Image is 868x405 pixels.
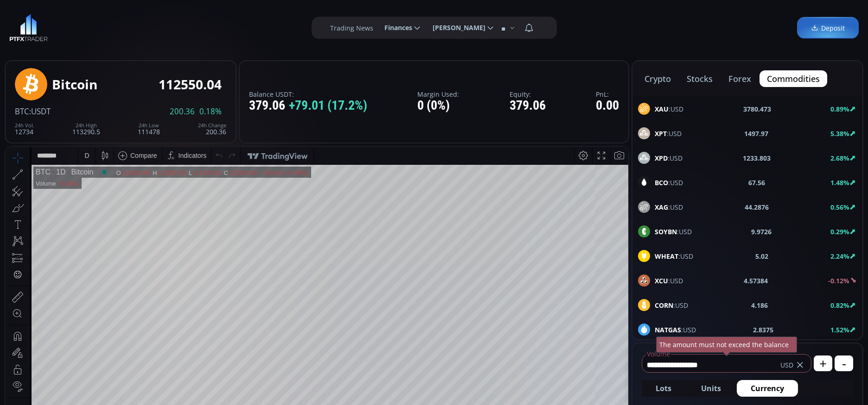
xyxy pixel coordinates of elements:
[679,70,720,87] button: stocks
[751,227,772,237] b: 9.9726
[510,99,546,113] div: 379.06
[198,123,226,128] div: 24h Change
[45,21,60,30] div: 1D
[751,383,784,394] span: Currency
[828,276,849,285] b: -0.12%
[797,17,859,39] a: Deposit
[15,106,29,117] span: BTC
[743,153,771,163] b: 1233.803
[30,33,50,40] div: Volume
[655,276,668,285] b: XCU
[655,276,683,286] span: :USD
[159,77,222,92] div: 112550.04
[125,5,152,12] div: Compare
[95,21,103,30] div: Market open
[655,129,667,138] b: XPT
[687,380,735,397] button: Units
[656,336,797,353] div: The amount must not exceed the balance
[655,227,692,237] span: :USD
[780,360,793,370] span: USD
[830,178,849,187] b: 1.48%
[170,107,195,116] span: 200.36
[72,123,100,128] div: 24h High
[173,5,201,12] div: Indicators
[198,123,226,135] div: 200.36
[378,19,412,37] span: Finances
[655,252,678,261] b: WHEAT
[655,154,668,162] b: XPD
[753,325,773,335] b: 2.8375
[29,106,51,117] span: :USDT
[147,23,152,30] div: H
[138,123,160,128] div: 24h Low
[655,325,681,334] b: NATGAS
[596,99,619,113] div: 0.00
[830,105,849,113] b: 0.89%
[655,227,677,236] b: SOYBN
[830,203,849,212] b: 0.56%
[72,123,100,135] div: 113290.5
[9,14,48,42] img: LOGO
[54,33,73,40] div: 9.291K
[596,91,619,98] label: PnL:
[830,301,849,310] b: 0.82%
[656,383,671,394] span: Lots
[721,70,759,87] button: forex
[249,91,367,98] label: Balance USDT:
[655,105,669,113] b: XAU
[655,251,693,261] span: :USD
[655,129,682,138] span: :USD
[759,70,827,87] button: commodities
[748,178,765,187] b: 67.56
[637,70,678,87] button: crypto
[15,123,34,128] div: 24h Vol.
[655,104,683,114] span: :USD
[426,19,485,37] span: [PERSON_NAME]
[138,123,160,135] div: 111478
[655,325,696,335] span: :USD
[417,91,459,98] label: Margin Used:
[199,107,222,116] span: 0.18%
[30,21,45,30] div: BTC
[751,300,768,310] b: 4.186
[289,99,367,113] span: +79.01 (17.2%)
[254,23,302,30] div: −100.95 (−0.09%)
[655,301,673,310] b: CORN
[15,123,34,135] div: 12734
[116,23,144,30] div: 112650.99
[835,355,853,371] button: -
[830,154,849,162] b: 2.68%
[510,91,546,98] label: Equity:
[223,23,251,30] div: 112550.04
[110,23,115,30] div: O
[811,23,845,33] span: Deposit
[830,252,849,261] b: 2.24%
[830,227,849,236] b: 0.29%
[218,23,223,30] div: C
[755,251,768,261] b: 5.02
[249,99,367,113] div: 379.06
[52,77,97,92] div: Bitcoin
[60,21,88,30] div: Bitcoin
[655,203,668,212] b: XAG
[183,23,187,30] div: L
[655,300,688,310] span: :USD
[21,379,26,392] div: Hide Drawings Toolbar
[330,23,373,33] label: Trading News
[417,99,459,113] div: 0 (0%)
[744,129,768,138] b: 1497.97
[187,23,215,30] div: 111478.00
[744,276,768,286] b: 4.57384
[655,178,668,187] b: BCO
[743,104,771,114] b: 3780.473
[814,355,832,371] button: +
[737,380,798,397] button: Currency
[642,380,685,397] button: Lots
[745,202,769,212] b: 44.2876
[655,178,683,187] span: :USD
[8,124,16,132] div: 
[830,325,849,334] b: 1.52%
[701,383,721,394] span: Units
[655,202,683,212] span: :USD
